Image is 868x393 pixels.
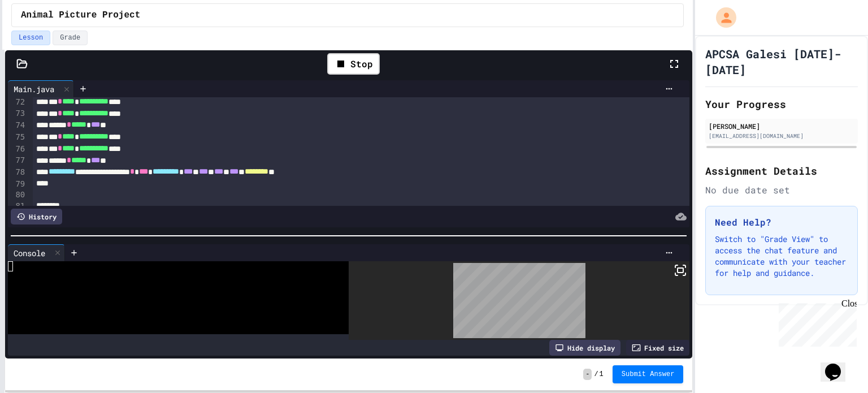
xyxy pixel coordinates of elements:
[8,120,27,132] div: 74
[8,83,60,95] div: Main.java
[8,244,65,261] div: Console
[715,215,848,229] h3: Need Help?
[8,108,27,120] div: 73
[613,365,684,383] button: Submit Answer
[11,209,62,224] div: History
[705,96,858,112] h2: Your Progress
[600,370,604,379] span: 1
[709,121,854,131] div: [PERSON_NAME]
[8,80,74,97] div: Main.java
[821,348,857,382] iframe: chat widget
[8,247,51,259] div: Console
[594,370,598,379] span: /
[626,340,689,356] div: Fixed size
[8,201,27,212] div: 81
[705,46,858,77] h1: APCSA Galesi [DATE]-[DATE]
[8,155,27,167] div: 77
[8,167,27,179] div: 78
[705,163,858,179] h2: Assignment Details
[5,5,78,72] div: Chat with us now!Close
[622,370,675,379] span: Submit Answer
[705,183,858,197] div: No due date set
[8,179,27,190] div: 79
[327,53,380,75] div: Stop
[8,144,27,156] div: 76
[709,132,854,140] div: [EMAIL_ADDRESS][DOMAIN_NAME]
[774,299,857,347] iframe: chat widget
[583,369,592,380] span: -
[53,31,88,45] button: Grade
[21,8,140,22] span: Animal Picture Project
[8,97,27,109] div: 72
[8,132,27,144] div: 75
[11,31,50,45] button: Lesson
[549,340,620,356] div: Hide display
[704,5,739,31] div: My Account
[715,234,848,279] p: Switch to "Grade View" to access the chat feature and communicate with your teacher for help and ...
[8,189,27,201] div: 80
